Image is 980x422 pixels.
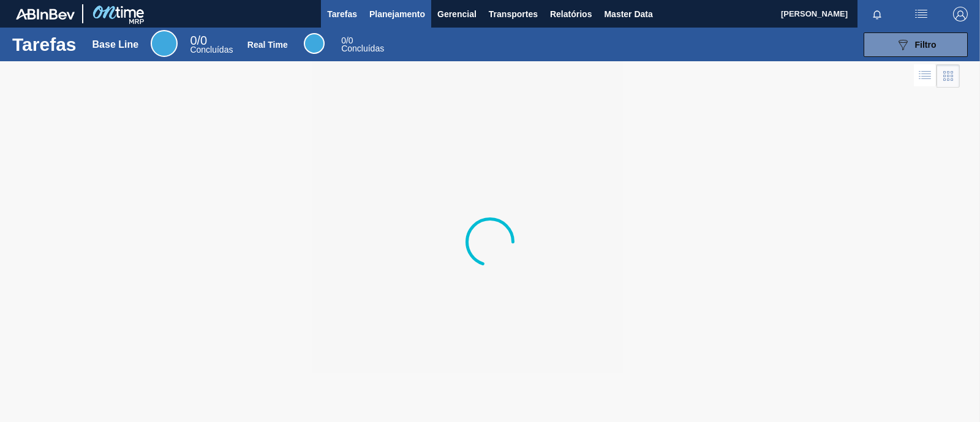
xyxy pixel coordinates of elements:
[16,9,75,20] img: TNhmsLtSVTkK8tSr43FrP2fwEKptu5GPRR3wAAAABJRU5ErkJggg==
[914,7,929,21] img: userActions
[190,34,207,47] span: / 0
[915,40,937,50] span: Filtro
[190,34,197,47] span: 0
[304,33,325,54] div: Real Time
[604,7,652,21] span: Master Data
[550,7,592,21] span: Relatórios
[369,7,425,21] span: Planejamento
[190,45,233,55] span: Concluídas
[327,7,357,21] span: Tarefas
[953,7,968,21] img: Logout
[864,32,968,57] button: Filtro
[489,7,538,21] span: Transportes
[341,36,353,45] span: / 0
[247,40,288,50] div: Real Time
[190,36,233,54] div: Base Line
[341,36,346,45] span: 0
[12,37,77,51] h1: Tarefas
[92,39,139,50] div: Base Line
[437,7,477,21] span: Gerencial
[151,30,178,57] div: Base Line
[341,43,384,53] span: Concluídas
[341,37,384,53] div: Real Time
[858,6,897,23] button: Notificações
